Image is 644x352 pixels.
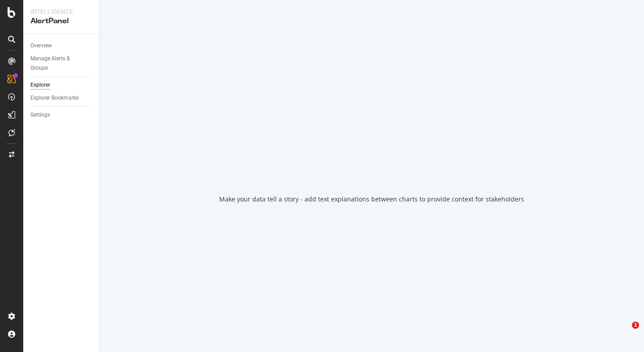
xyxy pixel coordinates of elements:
div: animation [339,148,404,180]
div: Make your data tell a story - add text explanations between charts to provide context for stakeho... [219,195,524,204]
div: Intelligence [30,7,92,16]
div: AlertPanel [30,16,92,26]
iframe: Intercom live chat [614,322,635,343]
span: 1 [632,322,639,329]
div: Overview [30,41,52,50]
a: Settings [30,110,93,120]
a: Explorer Bookmarks [30,93,93,103]
div: Explorer [30,80,50,90]
div: Manage Alerts & Groups [30,54,84,73]
div: Explorer Bookmarks [30,93,79,103]
a: Manage Alerts & Groups [30,54,93,73]
a: Explorer [30,80,93,90]
div: Settings [30,110,50,120]
a: Overview [30,41,93,50]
